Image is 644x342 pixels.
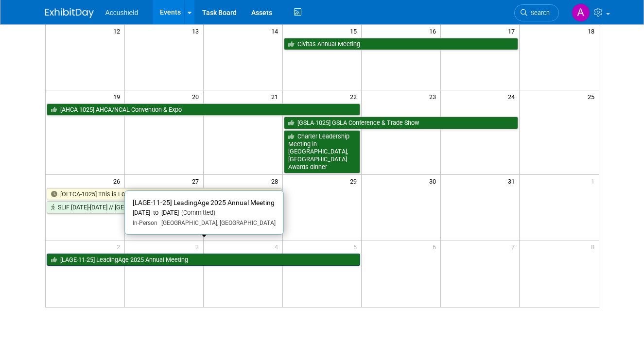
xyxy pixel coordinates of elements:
img: Alexandria Cantrell [572,3,590,22]
span: Accushield [105,9,139,17]
span: [GEOGRAPHIC_DATA], [GEOGRAPHIC_DATA] [157,220,276,226]
span: 24 [507,90,519,103]
span: 2 [116,240,124,253]
a: Search [514,4,559,21]
a: [OLTCA-1025] This is Long Term Care [47,188,281,201]
span: 23 [428,90,440,103]
span: 17 [507,25,519,37]
span: 21 [270,90,282,103]
span: 5 [352,240,361,253]
span: Search [527,9,550,17]
span: 28 [270,175,282,187]
a: Charter Leadership Meeting in [GEOGRAPHIC_DATA], [GEOGRAPHIC_DATA] Awards dinner [284,130,361,173]
a: Civitas Annual Meeting [284,38,519,51]
span: 15 [349,25,361,37]
span: (Committed) [179,209,215,216]
span: 8 [590,240,599,253]
span: 26 [112,175,124,187]
a: SLIF [DATE]-[DATE] // [GEOGRAPHIC_DATA], [GEOGRAPHIC_DATA] [47,201,281,214]
span: 22 [349,90,361,103]
span: 25 [587,90,599,103]
span: [LAGE-11-25] LeadingAge 2025 Annual Meeting [133,199,275,206]
span: 14 [270,25,282,37]
span: 20 [191,90,203,103]
span: 4 [274,240,282,253]
span: 19 [112,90,124,103]
span: 13 [191,25,203,37]
span: 3 [194,240,203,253]
img: ExhibitDay [45,8,94,18]
span: 30 [428,175,440,187]
span: In-Person [133,220,157,226]
a: [GSLA-1025] GSLA Conference & Trade Show [284,117,519,129]
span: 16 [428,25,440,37]
span: 31 [507,175,519,187]
span: 29 [349,175,361,187]
a: [LAGE-11-25] LeadingAge 2025 Annual Meeting [47,254,361,266]
span: 7 [510,240,519,253]
div: [DATE] to [DATE] [133,209,276,217]
span: 6 [432,240,440,253]
a: [AHCA-1025] AHCA/NCAL Convention & Expo [47,103,361,116]
span: 12 [112,25,124,37]
span: 1 [590,175,599,187]
span: 18 [587,25,599,37]
span: 27 [191,175,203,187]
